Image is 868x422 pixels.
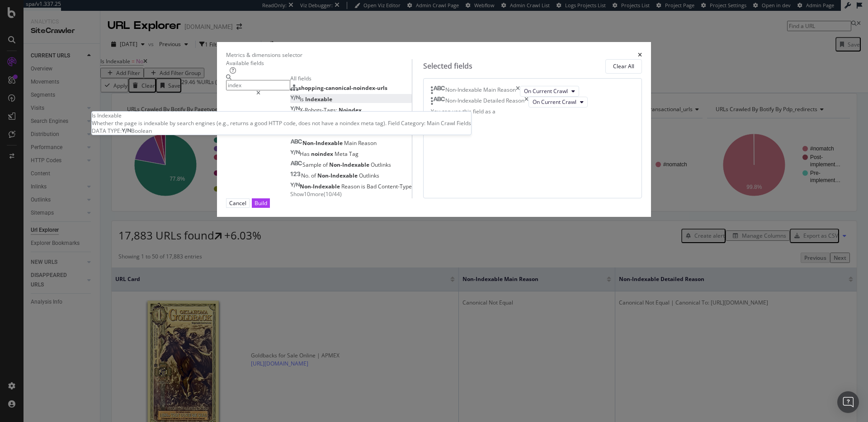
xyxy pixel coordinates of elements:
span: Non-Indexable [302,128,344,136]
input: Search by field name [226,80,290,90]
div: Non-Indexable Main Reason [445,86,516,97]
span: Sample [302,161,323,169]
div: Cancel [229,199,246,207]
span: is [361,183,367,190]
div: Whether the page is indexable by search engines (e.g., returns a good HTTP code, does not have a ... [92,119,471,127]
div: Clear All [613,62,634,70]
span: Non-Indexable [300,183,341,190]
span: Non-Indexable [329,161,371,169]
span: Meta [335,150,349,158]
span: ( 10 / 44 ) [324,190,342,198]
button: Clear All [605,59,642,74]
span: Non-Indexable [317,172,359,179]
span: X-Robots-Tags: [300,106,339,114]
span: Boolean [131,127,152,135]
span: noindex [311,150,335,158]
div: Open Intercom Messenger [837,391,859,413]
span: Show 10 more [290,190,324,198]
div: modal [217,42,651,216]
span: of [323,161,329,169]
span: On Current Crawl [533,98,576,106]
button: On Current Crawl [528,97,588,108]
span: Main [344,139,358,147]
span: Tag [349,150,359,158]
div: Non-Indexable Detailed Reason [445,97,524,108]
span: DATA TYPE: [92,127,122,135]
div: times [524,97,528,108]
div: Build [255,199,267,207]
span: shopping-canonical-noindex-urls [298,84,387,92]
button: On Current Crawl [520,86,579,97]
div: Non-Indexable Detailed ReasontimesOn Current Crawl [431,97,634,108]
span: Content-Type [378,183,412,190]
span: Indexable [305,95,332,103]
div: You can use this field as a [431,108,634,115]
button: Build [252,198,270,208]
span: Reason [358,139,377,147]
span: Detailed [344,128,367,136]
span: Noindex [339,106,362,114]
span: On Current Crawl [524,87,568,95]
div: All fields [290,75,412,82]
div: Non-Indexable Main ReasontimesOn Current Crawl [431,86,634,97]
span: Is [300,95,305,103]
div: times [638,51,642,59]
span: No. [301,172,311,179]
div: Is Indexable [92,112,471,119]
span: Has [300,150,311,158]
div: Metrics & dimensions selector [226,51,302,59]
span: Non-Indexable [302,139,344,147]
span: Bad [367,183,378,190]
span: Outlinks [359,172,379,179]
span: Outlinks [371,161,391,169]
button: Cancel [226,198,250,208]
span: Reason [341,183,361,190]
div: Available fields [226,59,412,67]
div: Selected fields [423,61,472,71]
span: of [311,172,317,179]
span: Reason [367,128,385,136]
div: times [516,86,520,97]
